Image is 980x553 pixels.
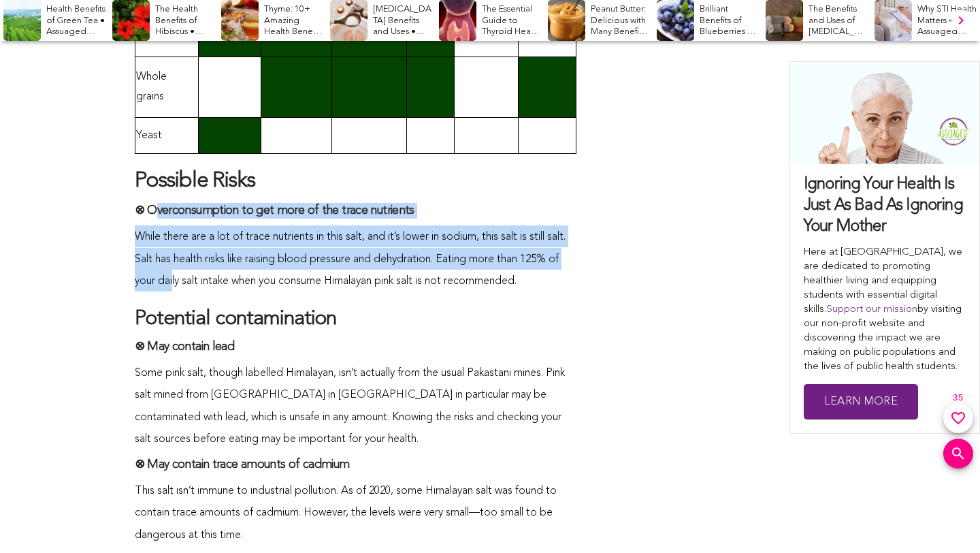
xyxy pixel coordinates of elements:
[135,339,577,355] h4: ⊗ May contain lead
[135,118,198,154] td: Yeast
[135,168,577,196] h2: Possible Risks
[912,488,980,553] iframe: Chat Widget
[135,306,577,332] h3: Potential contamination
[539,81,555,92] span: Yes
[423,81,439,92] span: Yes
[135,232,566,287] span: While there are a lot of trace nutrients in this salt, and it’s lower in sodium, this salt is sti...
[135,457,577,473] h4: ⊗ May contain trace amounts of cadmium
[222,130,238,141] span: Yes
[288,81,304,92] span: Yes
[135,203,577,219] h4: ⊗ Overconsumption to get more of the trace nutrients
[135,486,557,541] span: This salt isn’t immune to industrial pollution. As of 2020, some Himalayan salt was found to cont...
[135,368,565,445] span: Some pink salt, though labelled Himalayan, isn’t actually from the usual Pakastani mines. Pink sa...
[804,384,918,420] a: Learn More
[135,57,198,117] td: Whole grains
[361,81,377,92] span: Yes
